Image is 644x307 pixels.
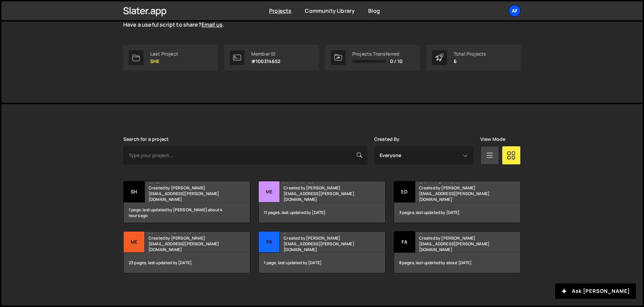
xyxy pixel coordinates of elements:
div: Me [259,181,280,203]
div: Total Projects [454,51,486,57]
div: Projects Transferred [352,51,402,57]
small: Created by [PERSON_NAME][EMAIL_ADDRESS][PERSON_NAME][DOMAIN_NAME] [149,235,230,252]
div: Ed [394,181,415,203]
div: SH [124,181,145,203]
h2: Medcel - Site [284,181,365,183]
a: Projects [269,7,291,14]
div: Member ID [251,51,281,57]
div: 1 page, last updated by [PERSON_NAME] about 4 hours ago [124,203,250,223]
span: 0 / 10 [390,59,402,64]
a: Me Mentoria Residência Created by [PERSON_NAME][EMAIL_ADDRESS][PERSON_NAME][DOMAIN_NAME] 23 pages... [123,231,250,273]
div: Last Project [150,51,178,57]
a: Ed Educação Médica Created by [PERSON_NAME][EMAIL_ADDRESS][PERSON_NAME][DOMAIN_NAME] 3 pages, las... [394,181,521,223]
input: Type your project... [123,146,367,165]
h2: SHE [149,181,230,183]
div: 1 page, last updated by [DATE] [259,253,385,273]
p: #100314652 [251,59,281,64]
a: Email us [201,21,223,28]
a: Last Project SHE [123,45,218,70]
label: Created By [374,136,400,142]
div: Fa [394,232,415,253]
small: Created by [PERSON_NAME][EMAIL_ADDRESS][PERSON_NAME][DOMAIN_NAME] [419,185,500,202]
a: Me Medcel - Site Created by [PERSON_NAME][EMAIL_ADDRESS][PERSON_NAME][DOMAIN_NAME] 11 pages, last... [258,181,385,223]
p: SHE [150,59,178,64]
p: 6 [454,59,486,64]
div: 8 pages, last updated by about [DATE] [394,253,520,273]
small: Created by [PERSON_NAME][EMAIL_ADDRESS][PERSON_NAME][DOMAIN_NAME] [419,235,500,252]
a: Af [509,5,521,17]
button: Ask [PERSON_NAME] [555,283,636,299]
small: Created by [PERSON_NAME][EMAIL_ADDRESS][PERSON_NAME][DOMAIN_NAME] [284,185,365,202]
small: Created by [PERSON_NAME][EMAIL_ADDRESS][PERSON_NAME][DOMAIN_NAME] [284,235,365,252]
h2: Papers [284,232,365,234]
label: View Mode [480,136,505,142]
h2: Mentoria Residência [149,232,230,234]
a: SH SHE Created by [PERSON_NAME][EMAIL_ADDRESS][PERSON_NAME][DOMAIN_NAME] 1 page, last updated by ... [123,181,250,223]
div: 23 pages, last updated by [DATE] [124,253,250,273]
div: 3 pages, last updated by [DATE] [394,203,520,223]
h2: Educação Médica [419,181,500,183]
small: Created by [PERSON_NAME][EMAIL_ADDRESS][PERSON_NAME][DOMAIN_NAME] [149,185,230,202]
label: Search for a project [123,136,169,142]
div: Pa [259,232,280,253]
a: Pa Papers Created by [PERSON_NAME][EMAIL_ADDRESS][PERSON_NAME][DOMAIN_NAME] 1 page, last updated ... [258,231,385,273]
a: Fa Faça Medicina Created by [PERSON_NAME][EMAIL_ADDRESS][PERSON_NAME][DOMAIN_NAME] 8 pages, last ... [394,231,521,273]
a: Blog [368,7,380,14]
div: 11 pages, last updated by [DATE] [259,203,385,223]
div: Me [124,232,145,253]
a: Community Library [305,7,355,14]
h2: Faça Medicina [419,232,500,234]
